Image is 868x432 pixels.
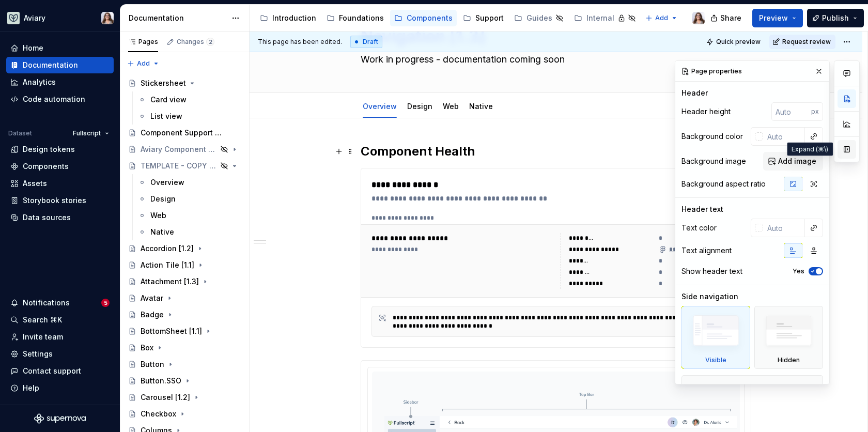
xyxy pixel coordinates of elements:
[177,38,214,46] div: Changes
[23,212,71,223] div: Data sources
[68,126,114,141] button: Fullscript
[124,306,245,323] a: Badge
[141,243,194,254] div: Accordion [1.2]
[6,295,114,311] button: Notifications5
[526,13,552,23] div: Guides
[807,9,864,27] button: Publish
[642,11,681,25] button: Add
[134,191,245,207] a: Design
[23,298,70,308] div: Notifications
[34,413,86,424] svg: Supernova Logo
[6,312,114,328] button: Search ⌘K
[24,13,45,23] div: Aviary
[403,95,437,117] div: Design
[124,373,245,389] a: Button.SSO
[124,273,245,290] a: Attachment [1.3]
[150,177,184,188] div: Overview
[124,290,245,306] a: Avatar
[124,240,245,257] a: Accordion [1.2]
[141,144,217,155] div: Aviary Component Overview - OLD
[6,158,114,175] a: Components
[258,38,342,46] span: This page has been edited.
[23,161,69,172] div: Components
[23,195,86,206] div: Storybook stories
[124,389,245,406] a: Carousel [1.2]
[124,125,245,141] a: Component Support Tables
[134,174,245,191] a: Overview
[150,210,166,221] div: Web
[655,14,668,22] span: Add
[6,209,114,226] a: Data sources
[150,111,182,121] div: List view
[141,78,186,88] div: Stickersheet
[23,383,39,393] div: Help
[439,95,463,117] div: Web
[124,257,245,273] a: Action Tile [1.1]
[6,91,114,107] a: Code automation
[459,10,508,26] a: Support
[6,346,114,362] a: Settings
[6,363,114,379] button: Contact support
[272,13,316,23] div: Introduction
[150,95,187,105] div: Card view
[6,192,114,209] a: Storybook stories
[23,43,43,53] div: Home
[141,343,153,353] div: Box
[150,194,176,204] div: Design
[6,329,114,345] a: Invite team
[752,9,803,27] button: Preview
[363,102,397,111] a: Overview
[339,13,384,23] div: Foundations
[759,13,788,23] span: Preview
[141,310,164,320] div: Badge
[570,10,640,26] a: Internal
[407,102,432,111] a: Design
[124,323,245,340] a: BottomSheet [1.1]
[2,7,118,29] button: AviaryBrittany Hogg
[787,143,833,156] div: Expand (⌘\)
[124,340,245,356] a: Box
[23,178,47,189] div: Assets
[141,161,217,171] div: TEMPLATE - COPY ME
[8,129,32,137] div: Dataset
[141,326,202,336] div: BottomSheet [1.1]
[124,158,245,174] a: TEMPLATE - COPY ME
[141,260,194,270] div: Action Tile [1.1]
[73,129,101,137] span: Fullscript
[141,392,190,403] div: Carousel [1.2]
[6,74,114,90] a: Analytics
[124,56,163,71] button: Add
[23,366,81,376] div: Contact support
[129,13,226,23] div: Documentation
[6,141,114,158] a: Design tokens
[137,59,150,68] span: Add
[23,349,53,359] div: Settings
[134,91,245,108] a: Card view
[475,13,504,23] div: Support
[256,10,320,26] a: Introduction
[141,376,181,386] div: Button.SSO
[124,356,245,373] a: Button
[134,224,245,240] a: Native
[141,409,176,419] div: Checkbox
[23,315,62,325] div: Search ⌘K
[6,57,114,73] a: Documentation
[141,276,199,287] div: Attachment [1.3]
[7,12,20,24] img: 256e2c79-9abd-4d59-8978-03feab5a3943.png
[407,13,453,23] div: Components
[101,299,110,307] span: 5
[510,10,568,26] a: Guides
[134,207,245,224] a: Web
[23,332,63,342] div: Invite team
[359,51,749,68] textarea: Work in progress - documentation coming soon
[124,406,245,422] a: Checkbox
[206,38,214,46] span: 2
[150,227,174,237] div: Native
[256,8,640,28] div: Page tree
[720,13,741,23] span: Share
[101,12,114,24] img: Brittany Hogg
[23,60,78,70] div: Documentation
[769,35,835,49] button: Request review
[443,102,459,111] a: Web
